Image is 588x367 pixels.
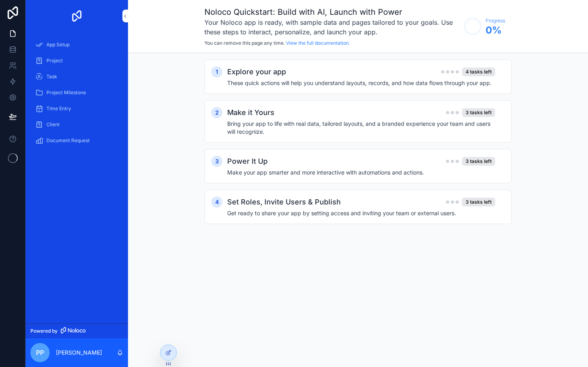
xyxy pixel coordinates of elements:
a: Task [30,69,123,84]
span: App Setup [46,42,70,48]
span: You can remove this page any time. [204,40,285,46]
span: 0 % [486,24,505,37]
a: Time Entry [30,101,123,116]
span: Time Entry [46,105,71,112]
span: Document Request [46,137,90,144]
span: Task [46,73,57,80]
a: App Setup [30,38,123,52]
span: Client [46,121,60,128]
span: Progress [486,18,505,24]
span: Powered by [30,328,58,334]
img: App logo [70,10,83,22]
a: Powered by [26,323,128,338]
a: Document Request [30,133,123,148]
a: Project Milestone [30,85,123,100]
p: [PERSON_NAME] [56,349,102,357]
a: Project [30,54,123,68]
a: Client [30,117,123,132]
h3: Your Noloco app is ready, with sample data and pages tailored to your goals. Use these steps to i... [204,18,460,37]
h1: Noloco Quickstart: Build with AI, Launch with Power [204,6,460,18]
span: Project Milestone [46,89,86,96]
a: View the full documentation. [286,40,350,46]
span: Project [46,58,63,64]
span: PP [36,348,44,357]
div: scrollable content [26,32,128,158]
